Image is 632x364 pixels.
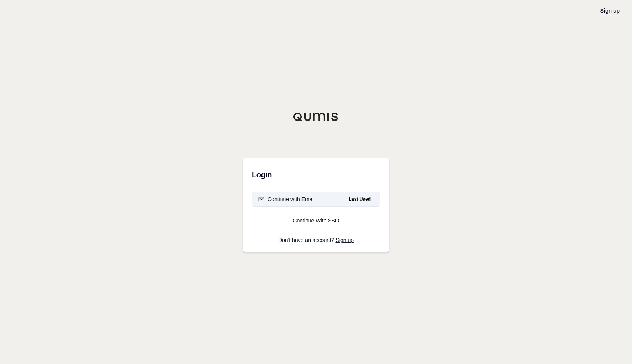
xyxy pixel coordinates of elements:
[258,195,315,203] div: Continue with Email
[600,8,620,14] a: Sign up
[293,112,339,121] img: Qumis
[252,192,380,207] button: Continue with EmailLast Used
[252,237,380,243] p: Don't have an account?
[252,167,380,182] h3: Login
[346,195,374,204] span: Last Used
[258,217,374,224] div: Continue With SSO
[252,213,380,228] a: Continue With SSO
[336,237,354,243] a: Sign up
